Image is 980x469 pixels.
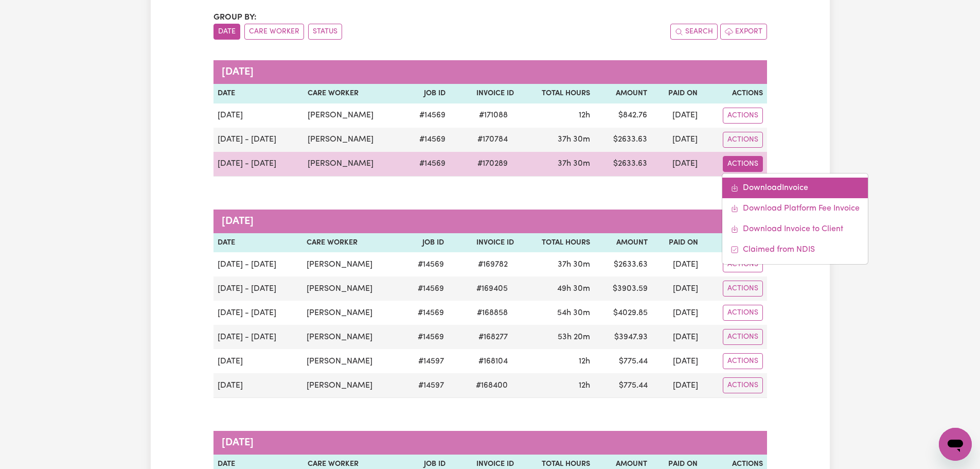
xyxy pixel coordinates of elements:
[213,325,303,349] td: [DATE] - [DATE]
[594,103,651,128] td: $ 842.76
[402,301,448,325] td: # 14569
[402,373,448,398] td: # 14597
[213,103,304,128] td: [DATE]
[213,60,767,84] caption: [DATE]
[652,349,702,373] td: [DATE]
[723,377,763,393] button: Actions
[304,84,403,103] th: Care Worker
[722,173,868,265] div: Actions
[308,24,342,40] button: sort invoices by paid status
[651,152,702,177] td: [DATE]
[403,84,449,103] th: Job ID
[670,24,718,40] button: Search
[722,219,868,239] a: Download invoice to CS #170289
[594,128,651,152] td: $ 2633.63
[472,355,514,368] span: # 168104
[213,252,303,276] td: [DATE] - [DATE]
[723,329,763,345] button: Actions
[723,132,763,148] button: Actions
[213,431,767,455] caption: [DATE]
[723,305,763,321] button: Actions
[213,301,303,325] td: [DATE] - [DATE]
[939,428,972,461] iframe: Button to launch messaging window
[702,233,767,253] th: Actions
[579,357,590,366] span: 12 hours
[722,239,868,260] a: Mark invoice #170289 as claimed from NDIS
[579,111,590,119] span: 12 hours
[702,84,767,103] th: Actions
[472,258,514,271] span: # 169782
[302,325,402,349] td: [PERSON_NAME]
[651,128,702,152] td: [DATE]
[652,233,702,253] th: Paid On
[557,285,590,293] span: 49 hours 30 minutes
[723,156,763,172] button: Actions
[558,333,590,341] span: 53 hours 20 minutes
[518,84,594,103] th: Total Hours
[402,252,448,276] td: # 14569
[652,301,702,325] td: [DATE]
[651,103,702,128] td: [DATE]
[302,252,402,276] td: [PERSON_NAME]
[473,109,514,121] span: # 171088
[302,373,402,398] td: [PERSON_NAME]
[652,252,702,276] td: [DATE]
[213,210,767,233] caption: [DATE]
[402,233,448,253] th: Job ID
[213,152,304,177] td: [DATE] - [DATE]
[558,260,590,269] span: 37 hours 30 minutes
[472,331,514,343] span: # 168277
[213,24,240,40] button: sort invoices by date
[304,103,403,128] td: [PERSON_NAME]
[213,349,303,373] td: [DATE]
[594,152,651,177] td: $ 2633.63
[579,381,590,390] span: 12 hours
[594,373,652,398] td: $ 775.44
[558,135,590,144] span: 37 hours 30 minutes
[304,152,403,177] td: [PERSON_NAME]
[403,103,449,128] td: # 14569
[213,84,304,103] th: Date
[594,325,652,349] td: $ 3947.93
[450,84,518,103] th: Invoice ID
[302,301,402,325] td: [PERSON_NAME]
[213,276,303,301] td: [DATE] - [DATE]
[403,152,449,177] td: # 14569
[594,276,652,301] td: $ 3903.59
[594,252,652,276] td: $ 2633.63
[402,276,448,301] td: # 14569
[244,24,304,40] button: sort invoices by care worker
[652,276,702,301] td: [DATE]
[402,349,448,373] td: # 14597
[652,325,702,349] td: [DATE]
[594,84,651,103] th: Amount
[722,178,868,198] a: Download invoice #170289
[723,108,763,124] button: Actions
[723,256,763,272] button: Actions
[518,233,594,253] th: Total Hours
[302,233,402,253] th: Care Worker
[448,233,519,253] th: Invoice ID
[471,133,514,146] span: # 170784
[720,24,767,40] button: Export
[402,325,448,349] td: # 14569
[651,84,702,103] th: Paid On
[403,128,449,152] td: # 14569
[470,379,514,392] span: # 168400
[471,307,514,319] span: # 168858
[470,283,514,295] span: # 169405
[723,281,763,297] button: Actions
[594,301,652,325] td: $ 4029.85
[302,349,402,373] td: [PERSON_NAME]
[594,349,652,373] td: $ 775.44
[722,198,868,219] a: Download platform fee #170289
[557,309,590,317] span: 54 hours 30 minutes
[213,233,303,253] th: Date
[723,353,763,369] button: Actions
[213,373,303,398] td: [DATE]
[594,233,652,253] th: Amount
[302,276,402,301] td: [PERSON_NAME]
[558,160,590,168] span: 37 hours 30 minutes
[213,13,257,22] span: Group by:
[213,128,304,152] td: [DATE] - [DATE]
